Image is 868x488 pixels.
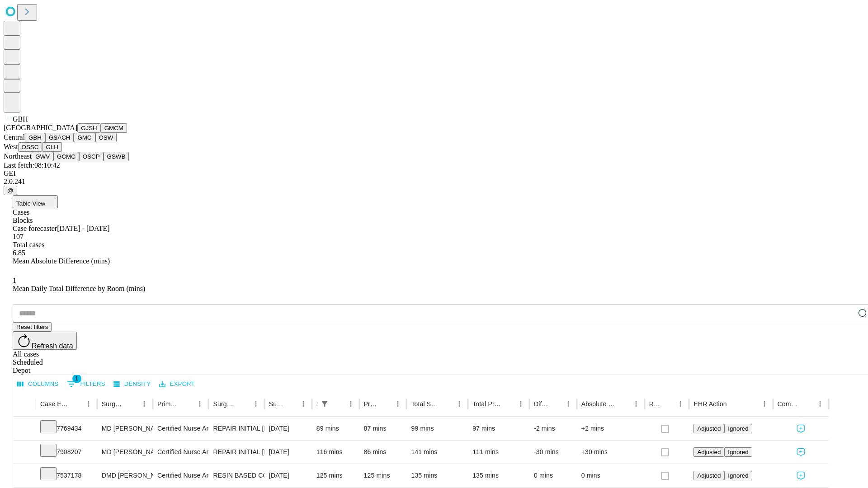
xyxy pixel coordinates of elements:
[724,471,752,480] button: Ignored
[411,464,463,487] div: 135 mins
[514,398,527,410] button: Menu
[102,464,148,487] div: DMD [PERSON_NAME] M Dmd
[157,441,204,464] div: Certified Nurse Anesthetist
[15,377,61,391] button: Select columns
[801,398,814,410] button: Sort
[32,152,53,161] button: GWV
[697,425,721,432] span: Adjusted
[213,417,259,440] div: REPAIR INITIAL [MEDICAL_DATA] REDUCIBLE AGE [DEMOGRAPHIC_DATA] OR MORE
[4,143,18,150] span: West
[697,472,721,479] span: Adjusted
[57,225,109,232] span: [DATE] - [DATE]
[4,152,32,160] span: Northeast
[728,425,748,432] span: Ignored
[102,417,148,440] div: MD [PERSON_NAME] [PERSON_NAME] Md
[411,417,463,440] div: 99 mins
[13,257,110,265] span: Mean Absolute Difference (mins)
[157,377,197,391] button: Export
[392,398,404,410] button: Menu
[472,400,501,408] div: Total Predicted Duration
[534,441,572,464] div: -30 mins
[4,178,864,186] div: 2.0.241
[18,142,42,152] button: OSSC
[562,398,575,410] button: Menu
[630,398,642,410] button: Menu
[693,424,724,433] button: Adjusted
[95,133,117,142] button: OSW
[40,441,93,464] div: 7908207
[693,471,724,480] button: Adjusted
[157,464,204,487] div: Certified Nurse Anesthetist
[13,322,52,332] button: Reset filters
[40,464,93,487] div: 7537178
[316,400,317,408] div: Scheduled In Room Duration
[65,377,108,391] button: Show filters
[18,421,31,437] button: Expand
[364,400,378,408] div: Predicted In Room Duration
[40,417,93,440] div: 7769434
[32,342,73,350] span: Refresh data
[157,400,180,408] div: Primary Service
[13,277,16,284] span: 1
[4,124,77,131] span: [GEOGRAPHIC_DATA]
[102,441,148,464] div: MD [PERSON_NAME] [PERSON_NAME] Md
[13,195,58,208] button: Table View
[724,447,752,457] button: Ignored
[758,398,771,410] button: Menu
[364,441,402,464] div: 86 mins
[472,417,525,440] div: 97 mins
[70,398,82,410] button: Sort
[411,400,439,408] div: Total Scheduled Duration
[250,398,262,410] button: Menu
[284,398,297,410] button: Sort
[213,464,259,487] div: RESIN BASED COMPOSITE 3 SURFACES, POSTERIOR
[411,441,463,464] div: 141 mins
[13,249,25,257] span: 6.85
[697,449,721,455] span: Adjusted
[181,398,193,410] button: Sort
[237,398,250,410] button: Sort
[581,400,616,408] div: Absolute Difference
[213,441,259,464] div: REPAIR INITIAL [MEDICAL_DATA] REDUCIBLE AGE [DEMOGRAPHIC_DATA] OR MORE
[77,123,101,133] button: GJSH
[13,332,77,350] button: Refresh data
[213,400,236,408] div: Surgery Name
[581,464,640,487] div: 0 mins
[364,464,402,487] div: 125 mins
[440,398,453,410] button: Sort
[102,400,124,408] div: Surgeon Name
[82,398,95,410] button: Menu
[617,398,630,410] button: Sort
[4,133,25,141] span: Central
[269,417,307,440] div: [DATE]
[74,133,95,142] button: GMC
[344,398,357,410] button: Menu
[13,225,57,232] span: Case forecaster
[534,400,548,408] div: Difference
[13,233,24,240] span: 107
[453,398,466,410] button: Menu
[728,449,748,455] span: Ignored
[79,152,104,161] button: OSCP
[728,398,741,410] button: Sort
[814,398,826,410] button: Menu
[364,417,402,440] div: 87 mins
[693,447,724,457] button: Adjusted
[16,200,45,207] span: Table View
[40,400,69,408] div: Case Epic Id
[297,398,310,410] button: Menu
[25,133,45,142] button: GBH
[728,472,748,479] span: Ignored
[316,441,355,464] div: 116 mins
[13,285,145,292] span: Mean Daily Total Difference by Room (mins)
[4,169,864,178] div: GEI
[269,441,307,464] div: [DATE]
[193,398,206,410] button: Menu
[534,464,572,487] div: 0 mins
[472,464,525,487] div: 135 mins
[661,398,674,410] button: Sort
[269,400,283,408] div: Surgery Date
[316,464,355,487] div: 125 mins
[125,398,138,410] button: Sort
[104,152,129,161] button: GSWB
